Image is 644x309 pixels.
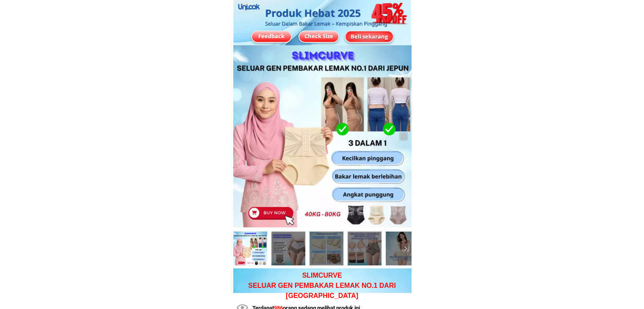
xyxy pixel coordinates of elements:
[252,32,291,41] div: Feedback
[399,132,408,141] img: navigation
[401,244,410,253] img: navigation
[233,270,411,301] p: SLIMCURVE SELUAR GEN PEMBAKAR LEMAK NO.1 DARI [GEOGRAPHIC_DATA]
[299,32,338,41] div: Check Size
[345,32,393,41] div: Beli sekarang
[235,244,244,253] img: navigation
